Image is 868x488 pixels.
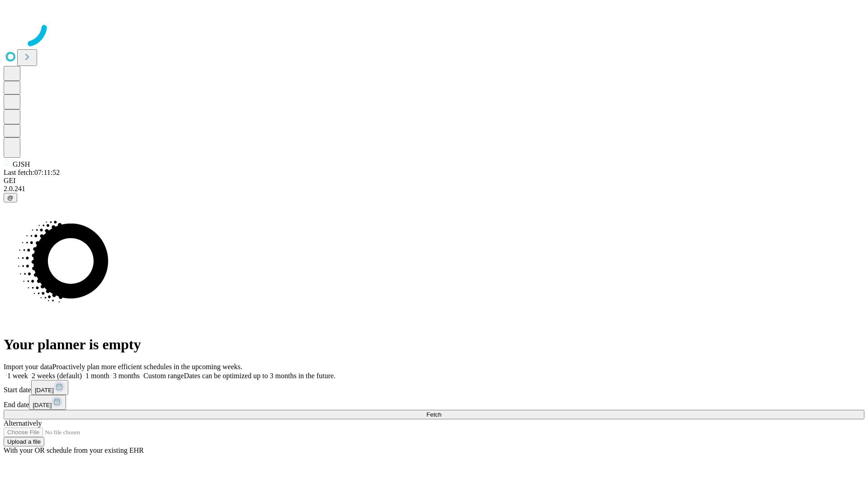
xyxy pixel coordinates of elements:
[4,446,144,454] span: With your OR schedule from your existing EHR
[4,185,864,193] div: 2.0.241
[52,363,242,371] span: Proactively plan more efficient schedules in the upcoming weeks.
[4,419,42,427] span: Alternatively
[4,177,864,185] div: GEI
[32,372,82,380] span: 2 weeks (default)
[7,372,28,380] span: 1 week
[4,193,17,202] button: @
[13,160,30,168] span: GJSH
[184,372,335,380] span: Dates can be optimized up to 3 months in the future.
[7,194,14,201] span: @
[426,411,441,418] span: Fetch
[85,372,109,380] span: 1 month
[35,387,54,394] span: [DATE]
[29,395,66,410] button: [DATE]
[4,437,44,446] button: Upload a file
[143,372,184,380] span: Custom range
[4,410,864,419] button: Fetch
[4,336,864,353] h1: Your planner is empty
[4,169,60,176] span: Last fetch: 07:11:52
[113,372,140,380] span: 3 months
[4,363,52,371] span: Import your data
[4,395,864,410] div: End date
[31,380,68,395] button: [DATE]
[4,380,864,395] div: Start date
[33,402,52,408] span: [DATE]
